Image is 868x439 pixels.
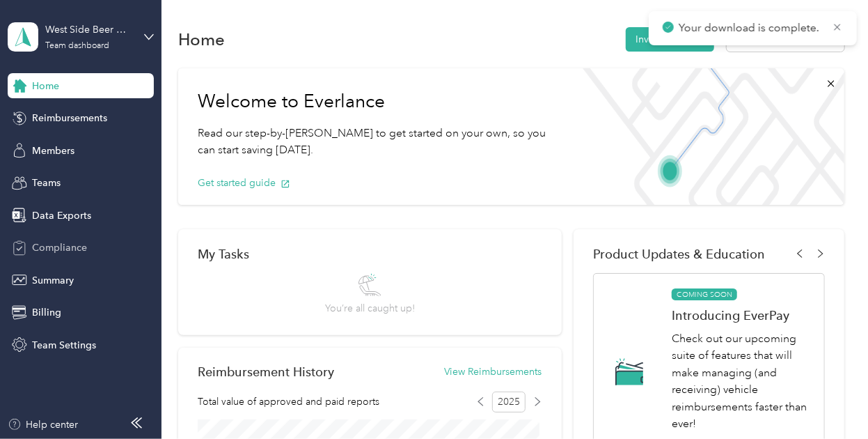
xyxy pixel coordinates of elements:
button: Help center [8,417,79,432]
h1: Home [178,32,225,47]
img: Welcome to everlance [572,68,844,205]
span: Reimbursements [32,111,107,125]
span: Teams [32,176,61,190]
span: Members [32,144,74,158]
p: Read our step-by-[PERSON_NAME] to get started on your own, so you can start saving [DATE]. [198,125,553,159]
span: Team Settings [32,338,96,353]
h1: Welcome to Everlance [198,91,553,113]
div: Team dashboard [45,42,109,50]
p: Your download is complete. [679,20,822,37]
span: Product Updates & Education [593,247,765,261]
span: Home [32,79,59,93]
iframe: Everlance-gr Chat Button Frame [790,361,868,439]
button: View Reimbursements [444,364,542,379]
span: You’re all caught up! [325,301,415,316]
button: Invite members [626,27,714,52]
div: West Side Beer Distributing [45,22,132,37]
span: Total value of approved and paid reports [198,394,379,409]
span: Billing [32,305,61,320]
span: Compliance [32,240,87,255]
div: My Tasks [198,247,542,261]
h2: Reimbursement History [198,364,334,379]
span: Data Exports [32,208,91,223]
span: COMING SOON [672,288,737,301]
button: Get started guide [198,176,290,190]
h1: Introducing EverPay [672,308,809,323]
p: Check out our upcoming suite of features that will make managing (and receiving) vehicle reimburs... [672,330,809,433]
span: 2025 [492,392,526,413]
span: Summary [32,273,74,288]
